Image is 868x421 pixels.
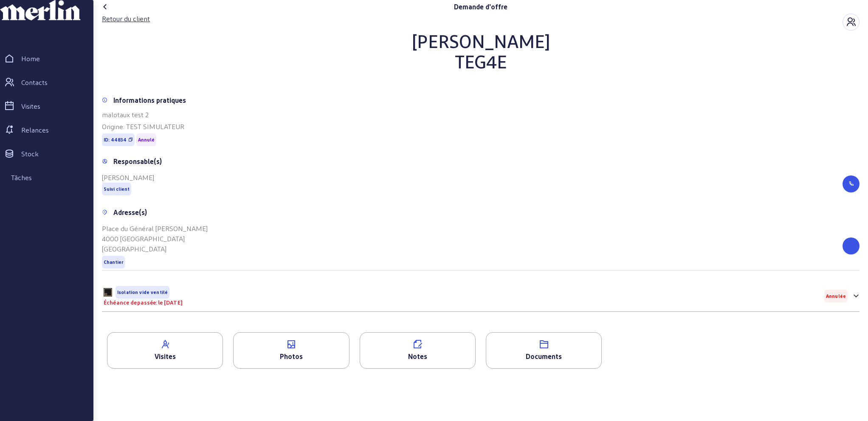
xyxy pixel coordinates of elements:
[11,172,32,183] div: Tâches
[113,207,147,218] div: Adresse(s)
[113,95,186,105] div: Informations pratiques
[104,288,112,296] img: CID
[102,110,860,120] div: malotaux test 2
[21,101,40,111] div: Visites
[21,149,39,159] div: Stock
[102,284,860,308] mat-expansion-panel-header: CIDIsolation vide ventiléÉchéance depassée:le [DATE]Annulée
[454,2,507,12] div: Demande d'offre
[102,223,208,234] div: Place du Général [PERSON_NAME]
[104,299,183,306] div: Échéance depassée:
[102,14,150,24] div: Retour du client
[107,351,223,362] div: Visites
[104,137,127,143] span: ID: 44834
[102,234,208,244] div: 4000 [GEOGRAPHIC_DATA]
[102,172,154,183] div: [PERSON_NAME]
[138,137,155,143] span: Annulé
[104,259,123,265] span: Chantier
[21,125,49,135] div: Relances
[21,77,48,88] div: Contacts
[21,54,40,64] div: Home
[113,156,162,167] div: Responsable(s)
[102,244,208,254] div: [GEOGRAPHIC_DATA]
[104,186,130,192] span: Suivi client
[234,351,349,362] div: Photos
[158,299,183,306] div: le [DATE]
[102,51,860,71] div: TEG4E
[117,289,168,295] span: Isolation vide ventilé
[826,293,846,299] span: Annulée
[102,121,860,132] div: Origine: TEST SIMULATEUR
[360,351,475,362] div: Notes
[102,31,860,51] div: [PERSON_NAME]
[486,351,601,362] div: Documents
